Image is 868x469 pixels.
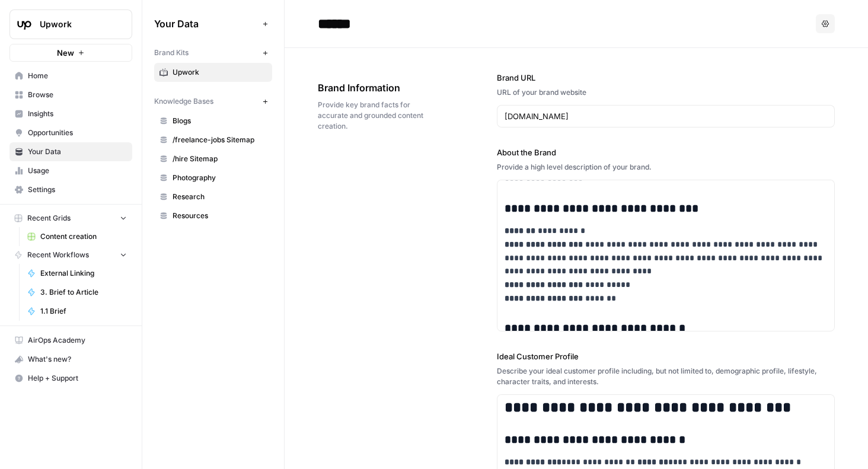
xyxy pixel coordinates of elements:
a: Opportunities [9,123,132,142]
label: About the Brand [497,146,835,158]
span: Your Data [28,146,127,157]
div: URL of your brand website [497,87,835,98]
span: Provide key brand facts for accurate and grounded content creation. [318,100,430,132]
a: 3. Brief to Article [22,283,132,302]
span: Research [173,192,267,202]
span: Brand Information [318,81,430,95]
span: Insights [28,109,127,119]
span: AirOps Academy [28,335,127,346]
span: Knowledge Bases [154,96,213,107]
button: Recent Grids [9,209,132,227]
div: Provide a high level description of your brand. [497,162,835,173]
a: Upwork [154,63,272,82]
span: Upwork [173,67,267,78]
span: External Linking [40,268,127,279]
span: /hire Sitemap [173,154,267,164]
div: Describe your ideal customer profile including, but not limited to, demographic profile, lifestyl... [497,366,835,387]
a: Photography [154,168,272,187]
span: 3. Brief to Article [40,287,127,298]
span: Help + Support [28,373,127,384]
label: Ideal Customer Profile [497,350,835,362]
span: Brand Kits [154,47,189,58]
a: Usage [9,161,132,180]
span: /freelance-jobs Sitemap [173,135,267,145]
button: Recent Workflows [9,246,132,264]
img: Upwork Logo [14,14,35,35]
a: Blogs [154,111,272,130]
a: Content creation [22,227,132,246]
a: Browse [9,85,132,104]
a: Resources [154,206,272,225]
button: What's new? [9,350,132,369]
span: Resources [173,210,267,221]
a: 1.1 Brief [22,302,132,321]
a: Insights [9,104,132,123]
a: /hire Sitemap [154,149,272,168]
input: www.sundaysoccer.com [505,110,827,122]
span: Opportunities [28,127,127,138]
a: Research [154,187,272,206]
div: What's new? [10,350,132,368]
span: Settings [28,184,127,195]
a: Your Data [9,142,132,161]
button: Help + Support [9,369,132,388]
a: External Linking [22,264,132,283]
a: AirOps Academy [9,331,132,350]
span: Browse [28,90,127,100]
a: Home [9,66,132,85]
a: Settings [9,180,132,199]
span: New [57,47,74,59]
button: New [9,44,132,62]
span: Photography [173,173,267,183]
span: Home [28,71,127,81]
span: 1.1 Brief [40,306,127,317]
button: Workspace: Upwork [9,9,132,39]
span: Blogs [173,116,267,126]
label: Brand URL [497,72,835,84]
span: Usage [28,165,127,176]
span: Content creation [40,231,127,242]
a: /freelance-jobs Sitemap [154,130,272,149]
span: Your Data [154,17,258,31]
span: Recent Grids [27,213,71,224]
span: Recent Workflows [27,250,89,260]
span: Upwork [40,18,111,30]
